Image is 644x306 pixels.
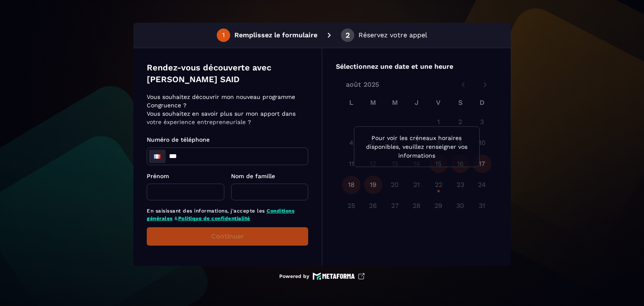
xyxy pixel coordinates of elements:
[336,62,497,72] p: Sélectionnez une date et une heure
[279,272,365,280] a: Powered by
[222,31,225,39] div: 1
[234,30,317,40] p: Remplissez le formulaire
[147,62,308,85] p: Rendez-vous découverte avec [PERSON_NAME] SAID
[174,215,178,221] span: &
[358,30,427,40] p: Réservez votre appel
[345,31,350,39] div: 2
[147,173,169,179] span: Prénom
[231,173,275,179] span: Nom de famille
[147,207,308,222] p: En saisissant des informations, j'accepte les
[178,215,250,221] a: Politique de confidentialité
[279,273,309,280] p: Powered by
[147,93,306,126] p: Vous souhaitez découvrir mon nouveau programme Congruence ? Vous souhaitez en savoir plus sur mon...
[149,150,166,163] div: France: + 33
[361,134,473,160] p: Pour voir les créneaux horaires disponibles, veuillez renseigner vos informations
[147,136,210,143] span: Numéro de téléphone
[147,208,294,221] a: Conditions générales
